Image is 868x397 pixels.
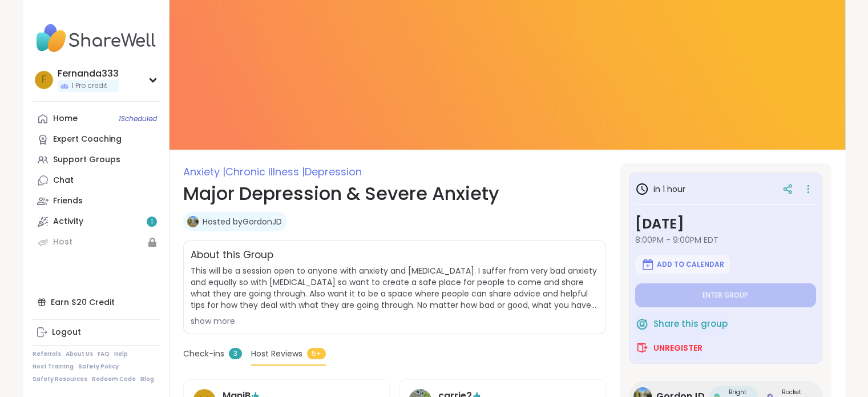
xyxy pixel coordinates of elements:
[53,175,74,186] div: Chat
[53,216,83,227] div: Activity
[71,81,107,91] span: 1 Pro credit
[305,165,362,179] span: Depression
[151,217,153,227] span: 1
[183,348,224,360] span: Check-ins
[33,150,160,170] a: Support Groups
[92,375,136,383] a: Redeem Code
[33,375,87,383] a: Safety Resources
[53,154,120,166] div: Support Groups
[33,350,61,358] a: Referrals
[307,348,326,359] span: 5+
[114,350,128,358] a: Help
[635,317,649,331] img: ShareWell Logomark
[33,170,160,191] a: Chat
[58,67,119,80] div: Fernanda333
[203,216,282,227] a: Hosted byGordonJD
[52,327,81,338] div: Logout
[33,18,160,58] img: ShareWell Nav Logo
[53,134,122,145] div: Expert Coaching
[119,114,157,123] span: 1 Scheduled
[183,180,606,207] h1: Major Depression & Severe Anxiety
[191,265,599,311] span: This will be a session open to anyone with anxiety and [MEDICAL_DATA]. I suffer from very bad anx...
[33,211,160,232] a: Activity1
[703,291,748,300] span: Enter group
[33,363,74,371] a: Host Training
[33,322,160,343] a: Logout
[635,341,649,355] img: ShareWell Logomark
[78,363,119,371] a: Safety Policy
[191,248,273,263] h2: About this Group
[225,165,305,179] span: Chronic Illness |
[53,236,72,248] div: Host
[191,315,599,327] div: show more
[635,182,685,196] h3: in 1 hour
[653,318,728,331] span: Share this group
[53,195,83,207] div: Friends
[229,348,242,359] span: 3
[635,312,728,336] button: Share this group
[251,348,302,360] span: Host Reviews
[33,109,160,129] a: Home1Scheduled
[635,214,816,234] h3: [DATE]
[53,113,78,125] div: Home
[635,255,730,274] button: Add to Calendar
[140,375,154,383] a: Blog
[33,191,160,211] a: Friends
[98,350,110,358] a: FAQ
[635,283,816,307] button: Enter group
[641,258,655,271] img: ShareWell Logomark
[653,342,703,354] span: Unregister
[66,350,93,358] a: About Us
[635,336,703,360] button: Unregister
[33,232,160,252] a: Host
[635,234,816,246] span: 8:00PM - 9:00PM EDT
[33,292,160,312] div: Earn $20 Credit
[42,73,46,87] span: F
[183,165,225,179] span: Anxiety |
[33,129,160,150] a: Expert Coaching
[187,216,199,227] img: GordonJD
[657,260,724,269] span: Add to Calendar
